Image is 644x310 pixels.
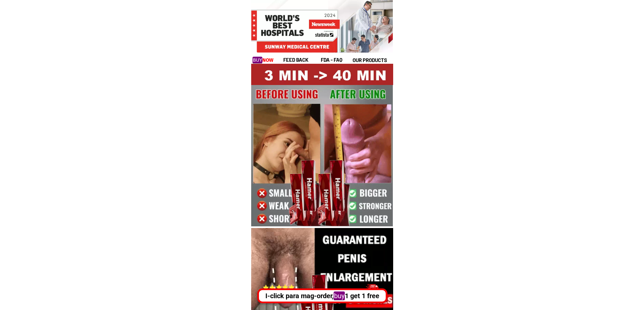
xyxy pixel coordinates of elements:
h1: feed back [283,56,320,64]
div: I-click para mag-order, 1 get 1 free [259,291,386,301]
mark: buy [253,57,262,63]
h1: now [253,56,275,64]
h1: our products [353,56,392,64]
mark: buy [333,291,344,300]
h1: fda - FAQ [321,56,359,64]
